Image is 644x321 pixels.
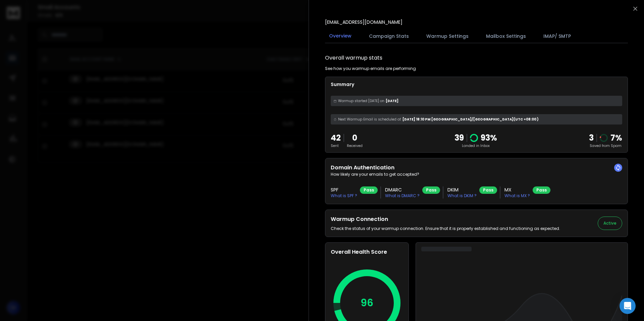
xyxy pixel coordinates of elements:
[533,186,550,194] div: Pass
[347,133,363,143] p: 0
[447,193,477,198] p: What is DKIM ?
[347,143,363,148] p: Received
[331,133,341,143] p: 42
[620,298,636,314] div: Open Intercom Messenger
[610,133,622,143] p: 7 %
[360,186,378,194] div: Pass
[454,133,464,143] p: 39
[325,28,356,44] button: Overview
[454,143,497,148] p: Landed in Inbox
[331,193,357,198] p: What is SPF ?
[385,193,420,198] p: What is DMARC ?
[331,226,560,231] p: Check the status of your warmup connection. Ensure that it is properly established and functionin...
[365,29,413,44] button: Campaign Stats
[331,164,622,172] h2: Domain Authentication
[331,114,622,125] div: [DATE] 18:10 PM [GEOGRAPHIC_DATA]/[GEOGRAPHIC_DATA] (UTC +08:00 )
[447,186,477,193] h3: DKIM
[504,193,530,198] p: What is MX ?
[385,186,420,193] h3: DMARC
[331,96,622,106] div: [DATE]
[331,81,622,88] p: Summary
[331,215,560,223] h2: Warmup Connection
[338,117,401,122] span: Next Warmup Email is scheduled at
[504,186,530,193] h3: MX
[481,133,497,143] p: 93 %
[325,66,416,71] p: See how you warmup emails are performing
[325,54,382,62] h1: Overall warmup stats
[331,248,403,256] h2: Overall Health Score
[331,186,357,193] h3: SPF
[589,132,594,143] strong: 3
[589,143,622,148] p: Saved from Spam
[325,19,402,25] p: [EMAIL_ADDRESS][DOMAIN_NAME]
[479,186,497,194] div: Pass
[331,143,341,148] p: Sent
[422,29,473,44] button: Warmup Settings
[361,297,373,309] p: 96
[598,217,622,230] button: Active
[331,172,622,177] p: How likely are your emails to get accepted?
[482,29,530,44] button: Mailbox Settings
[539,29,575,44] button: IMAP/ SMTP
[338,98,384,103] span: Warmup started [DATE] on
[422,186,440,194] div: Pass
